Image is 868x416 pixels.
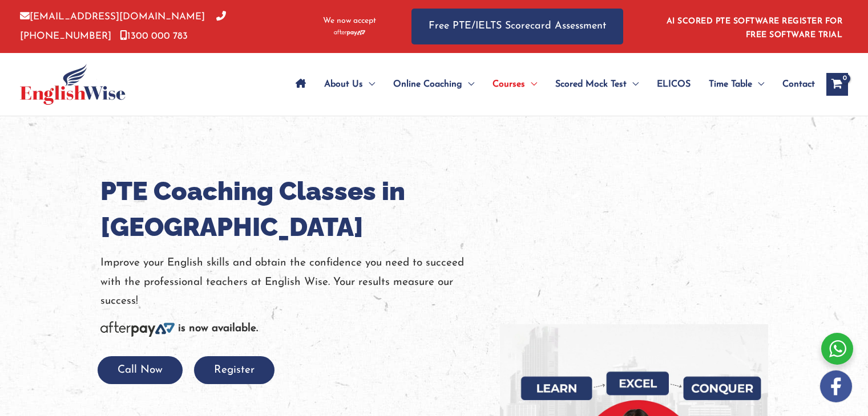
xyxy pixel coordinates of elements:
span: Menu Toggle [462,64,474,104]
span: Online Coaching [393,64,462,104]
a: Online CoachingMenu Toggle [384,64,483,104]
a: [EMAIL_ADDRESS][DOMAIN_NAME] [20,12,205,22]
a: CoursesMenu Toggle [483,64,546,104]
span: Menu Toggle [525,64,537,104]
a: Register [194,365,274,376]
a: 1300 000 783 [120,31,188,41]
span: Courses [492,64,525,104]
img: white-facebook.png [820,370,852,402]
span: Contact [782,64,815,104]
span: Menu Toggle [752,64,764,104]
h1: PTE Coaching Classes in [GEOGRAPHIC_DATA] [100,173,483,245]
a: View Shopping Cart, empty [826,73,848,96]
a: Contact [773,64,815,104]
a: Time TableMenu Toggle [700,64,773,104]
a: Scored Mock TestMenu Toggle [546,64,648,104]
span: ELICOS [657,64,691,104]
img: Afterpay-Logo [100,321,175,337]
p: Improve your English skills and obtain the confidence you need to succeed with the professional t... [100,254,483,311]
a: Free PTE/IELTS Scorecard Assessment [411,9,623,44]
span: Menu Toggle [363,64,375,104]
span: About Us [324,64,363,104]
span: Scored Mock Test [555,64,627,104]
button: Call Now [98,356,183,384]
nav: Site Navigation: Main Menu [286,64,815,104]
span: We now accept [323,15,376,27]
a: About UsMenu Toggle [315,64,384,104]
span: Menu Toggle [627,64,639,104]
aside: Header Widget 1 [660,8,848,45]
a: Call Now [98,365,183,376]
a: [PHONE_NUMBER] [20,12,226,40]
b: is now available. [178,323,258,334]
a: ELICOS [648,64,700,104]
img: cropped-ew-logo [20,64,126,105]
a: AI SCORED PTE SOFTWARE REGISTER FOR FREE SOFTWARE TRIAL [667,17,843,39]
img: Afterpay-Logo [334,30,365,36]
span: Time Table [709,64,752,104]
button: Register [194,356,274,384]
